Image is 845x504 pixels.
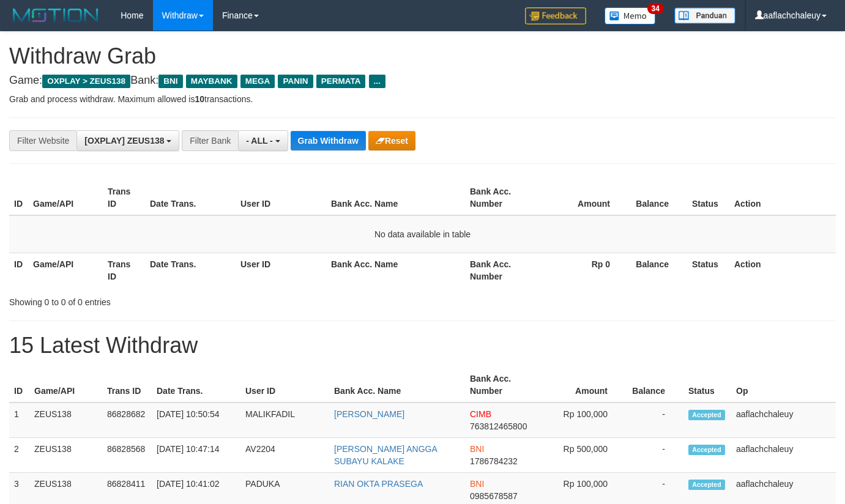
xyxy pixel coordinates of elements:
[145,253,236,287] th: Date Trans.
[540,180,628,215] th: Amount
[76,130,179,151] button: [OXPLAY] ZEUS138
[626,368,683,402] th: Balance
[29,438,102,473] td: ZEUS138
[674,7,735,24] img: panduan.png
[9,253,28,287] th: ID
[28,180,103,215] th: Game/API
[9,333,836,358] h1: 15 Latest Withdraw
[605,7,656,24] img: Button%20Memo.svg
[278,75,313,88] span: PANIN
[240,75,275,88] span: MEGA
[102,438,152,473] td: 86828568
[102,402,152,438] td: 86828682
[152,368,240,402] th: Date Trans.
[368,131,415,150] button: Reset
[729,253,836,287] th: Action
[240,368,329,402] th: User ID
[540,253,628,287] th: Rp 0
[626,438,683,473] td: -
[465,253,540,287] th: Bank Acc. Number
[326,180,465,215] th: Bank Acc. Name
[158,75,182,88] span: BNI
[683,368,731,402] th: Status
[152,402,240,438] td: [DATE] 10:50:54
[334,444,437,466] a: [PERSON_NAME] ANGGA SUBAYU KALAKE
[291,131,366,150] button: Grab Withdraw
[238,130,288,151] button: - ALL -
[236,253,326,287] th: User ID
[42,75,130,88] span: OXPLAY > ZEUS138
[84,136,164,146] span: [OXPLAY] ZEUS138
[626,402,683,438] td: -
[470,409,491,419] span: CIMB
[236,180,326,215] th: User ID
[195,94,204,104] strong: 10
[731,438,836,473] td: aaflachchaleuy
[539,402,626,438] td: Rp 100,000
[731,402,836,438] td: aaflachchaleuy
[647,3,664,14] span: 34
[316,75,366,88] span: PERMATA
[731,368,836,402] th: Op
[465,368,539,402] th: Bank Acc. Number
[29,368,102,402] th: Game/API
[687,253,729,287] th: Status
[182,130,238,151] div: Filter Bank
[539,438,626,473] td: Rp 500,000
[9,6,102,24] img: MOTION_logo.png
[9,215,836,253] td: No data available in table
[326,253,465,287] th: Bank Acc. Name
[9,368,29,402] th: ID
[152,438,240,473] td: [DATE] 10:47:14
[186,75,237,88] span: MAYBANK
[687,180,729,215] th: Status
[539,368,626,402] th: Amount
[9,402,29,438] td: 1
[628,180,687,215] th: Balance
[729,180,836,215] th: Action
[246,136,273,146] span: - ALL -
[28,253,103,287] th: Game/API
[688,410,725,420] span: Accepted
[329,368,465,402] th: Bank Acc. Name
[628,253,687,287] th: Balance
[9,130,76,151] div: Filter Website
[369,75,385,88] span: ...
[240,402,329,438] td: MALIKFADIL
[470,421,527,431] span: Copy 763812465800 to clipboard
[525,7,586,24] img: Feedback.jpg
[470,491,518,501] span: Copy 0985678587 to clipboard
[145,180,236,215] th: Date Trans.
[334,409,404,419] a: [PERSON_NAME]
[9,180,28,215] th: ID
[688,445,725,455] span: Accepted
[9,75,836,87] h4: Game: Bank:
[470,479,484,489] span: BNI
[334,479,423,489] a: RIAN OKTA PRASEGA
[240,438,329,473] td: AV2204
[9,44,836,69] h1: Withdraw Grab
[688,480,725,490] span: Accepted
[103,253,145,287] th: Trans ID
[29,402,102,438] td: ZEUS138
[465,180,540,215] th: Bank Acc. Number
[9,93,836,105] p: Grab and process withdraw. Maximum allowed is transactions.
[9,291,343,308] div: Showing 0 to 0 of 0 entries
[9,438,29,473] td: 2
[470,444,484,454] span: BNI
[102,368,152,402] th: Trans ID
[103,180,145,215] th: Trans ID
[470,456,518,466] span: Copy 1786784232 to clipboard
